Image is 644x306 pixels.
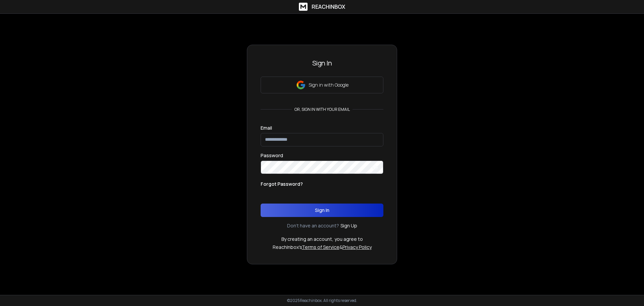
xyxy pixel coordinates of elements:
[261,153,283,158] label: Password
[312,3,345,11] h1: ReachInbox
[281,236,363,243] p: By creating an account, you agree to
[340,222,357,229] a: Sign Up
[261,204,383,217] button: Sign In
[299,3,345,11] a: ReachInbox
[287,298,357,303] p: © 2025 Reachinbox. All rights reserved.
[309,82,348,88] p: Sign in with Google
[292,107,353,112] p: or, sign in with your email
[261,181,303,187] p: Forgot Password?
[342,244,372,250] a: Privacy Policy
[261,77,383,93] button: Sign in with Google
[261,58,383,68] h3: Sign In
[261,126,272,130] label: Email
[302,244,339,250] a: Terms of Service
[273,244,372,251] p: ReachInbox's &
[287,222,339,229] p: Don't have an account?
